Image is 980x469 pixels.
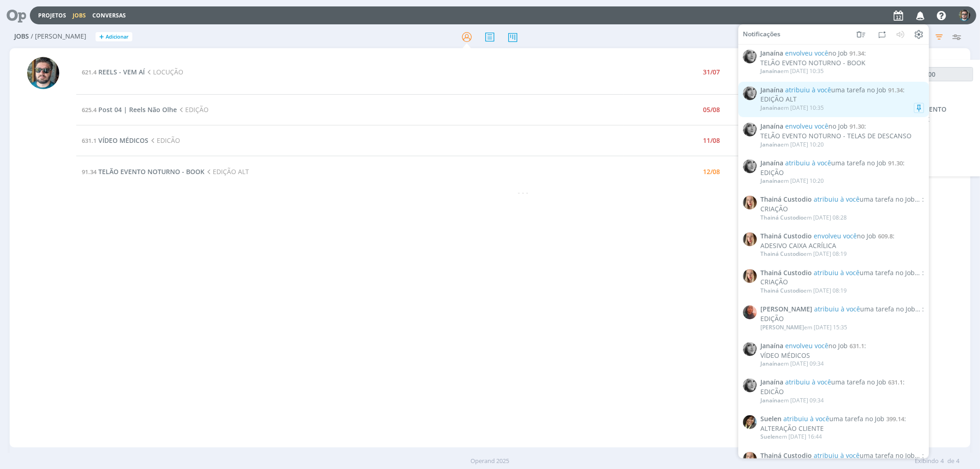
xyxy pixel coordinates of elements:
[743,159,757,173] img: J
[886,415,904,423] span: 399.14
[760,360,781,367] span: Janaína
[760,96,924,103] div: EDIÇÃO ALT
[760,342,924,350] span: :
[743,269,757,283] img: T
[760,86,783,94] span: Janaína
[96,32,132,42] button: +Adicionar
[760,288,847,294] div: em [DATE] 08:19
[82,168,96,176] span: 91.34
[82,106,96,114] span: 625.4
[743,196,757,209] img: T
[760,169,924,176] div: EDIÇÃO
[785,122,848,130] span: no Job
[760,379,924,386] span: :
[98,105,177,114] span: Post 04 | Reels Não Olhe
[743,123,757,136] img: J
[760,132,924,140] div: TELÃO EVENTO NOTURNO - TELAS DE DESCANSO
[760,324,847,330] div: em [DATE] 15:35
[760,178,824,184] div: em [DATE] 10:20
[956,457,959,466] span: 4
[850,49,864,57] span: 91.34
[743,50,757,63] img: J
[760,278,924,286] div: CRIAÇÃO
[82,68,145,76] a: 621.4REELS - VEM AÍ
[760,159,783,167] span: Janaína
[760,59,924,67] div: TELÃO EVENTO NOTURNO - BOOK
[814,232,857,240] span: envolveu você
[760,305,924,313] span: :
[785,341,828,350] span: envolveu você
[703,137,720,144] div: 11/08
[760,251,847,257] div: em [DATE] 08:19
[760,397,824,403] div: em [DATE] 09:34
[703,69,720,75] div: 31/07
[14,33,29,40] span: Jobs
[814,305,860,313] span: atribuiu à você
[743,452,757,465] img: T
[814,232,876,240] span: no Job
[743,30,781,38] span: Notificações
[814,195,860,203] span: atribuiu à você
[27,57,59,89] img: R
[760,361,824,367] div: em [DATE] 09:34
[760,269,812,277] span: Thainá Custodio
[760,196,924,203] span: :
[785,341,848,350] span: no Job
[760,123,783,130] span: Janaína
[92,11,126,19] a: Conversas
[743,342,757,356] img: J
[760,396,781,404] span: Janaína
[703,107,720,113] div: 05/08
[90,12,129,19] button: Conversas
[760,269,924,277] span: :
[760,177,781,185] span: Janaína
[760,205,924,213] div: CRIAÇÃO
[70,12,89,19] button: Jobs
[760,388,924,396] div: EDICÃO
[82,167,204,176] a: 91.34TELÃO EVENTO NOTURNO - BOOK
[814,305,915,313] span: uma tarefa no Job
[760,433,779,441] span: Suelen
[760,250,804,258] span: Thainá Custodio
[177,105,209,114] span: EDIÇÃO
[760,50,924,57] span: :
[783,414,884,423] span: uma tarefa no Job
[99,32,104,42] span: +
[82,136,148,145] a: 631.1VÍDEO MÉDICOS
[814,268,915,277] span: uma tarefa no Job
[785,49,828,57] span: envolveu você
[783,414,829,423] span: atribuiu à você
[760,67,781,75] span: Janaína
[760,452,812,459] span: Thainá Custodio
[743,415,757,429] img: S
[850,342,864,350] span: 631.1
[785,158,831,167] span: atribuiu à você
[35,12,69,19] button: Projetos
[703,169,720,175] div: 12/08
[760,105,824,111] div: em [DATE] 10:35
[82,136,96,145] span: 631.1
[760,342,783,350] span: Janaína
[760,50,783,57] span: Janaína
[947,457,954,466] span: de
[760,232,924,240] span: :
[814,268,860,277] span: atribuiu à você
[82,68,96,76] span: 621.4
[760,141,824,147] div: em [DATE] 10:20
[785,158,886,167] span: uma tarefa no Job
[814,195,915,203] span: uma tarefa no Job
[760,140,781,148] span: Janaína
[760,214,804,221] span: Thainá Custodio
[888,159,903,167] span: 91.30
[760,196,812,203] span: Thainá Custodio
[82,105,177,114] a: 625.4Post 04 | Reels Não Olhe
[785,85,886,94] span: uma tarefa no Job
[785,85,831,94] span: atribuiu à você
[760,452,924,459] span: :
[958,7,971,23] button: R
[760,415,782,423] span: Suelen
[814,451,915,459] span: uma tarefa no Job
[760,379,783,386] span: Janaína
[940,457,944,466] span: 4
[760,351,924,359] div: VÍDEO MÉDICOS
